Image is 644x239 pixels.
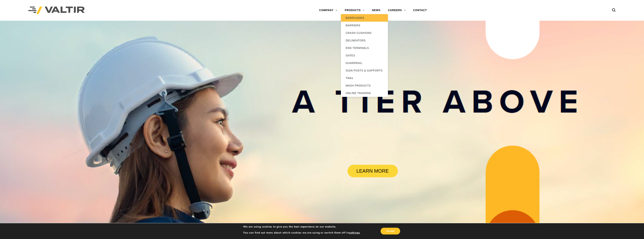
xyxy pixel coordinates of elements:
[28,7,85,14] img: Valtir
[341,52,388,59] a: GATES
[341,7,368,14] a: PRODUCTS
[349,231,360,234] button: settings
[341,82,388,89] a: MASH PRODUCTS
[341,67,388,74] a: SIGN POSTS & SUPPORTS
[341,29,388,37] a: CRASH CUSHIONS
[341,74,388,82] a: TMAs
[341,22,388,29] a: BARRIERS
[381,228,400,234] button: Accept
[341,44,388,52] a: END TERMINALS
[316,7,341,14] a: COMPANY
[341,59,388,67] a: GUARDRAIL
[409,7,431,14] a: CONTACT
[384,7,409,14] a: CAREERS
[243,231,360,234] p: You can find out more about which cookies we are using or switch them off in .
[341,14,388,22] a: BARRICADES
[243,225,360,228] p: We are using cookies to give you the best experience on our website.
[347,165,398,177] a: LEARN MORE
[368,7,384,14] a: NEWS
[341,37,388,44] a: DELINEATORS
[341,89,388,97] a: ONLINE TRAINING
